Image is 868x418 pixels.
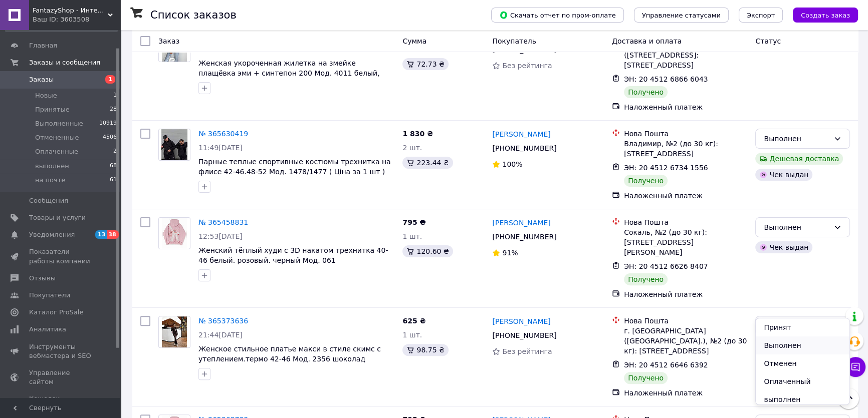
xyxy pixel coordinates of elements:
div: [PHONE_NUMBER] [490,230,558,244]
div: [PHONE_NUMBER] [490,328,558,342]
div: с. [GEOGRAPHIC_DATA] ([STREET_ADDRESS]: [STREET_ADDRESS] [624,40,747,70]
span: Без рейтинга [502,347,552,355]
span: Новые [35,91,57,100]
span: 1 [105,75,115,84]
span: выполнен [35,162,69,171]
span: Товары и услуги [29,213,86,222]
img: Фото товару [162,316,187,347]
span: ЭН: 20 4512 6866 6043 [624,75,708,83]
span: Покупатели [29,291,70,300]
a: Женская укороченная жилетка на змейке плащёвка эми + синтепон 200 Мод. 4011 белый, 42/44 [198,59,380,87]
a: Женское стильное платье макси в стиле скимс с утеплением.термо 42-46 Мод. 2356 шоколад [198,345,381,363]
div: Получено [624,175,668,187]
div: Владимир, №2 (до 30 кг): [STREET_ADDRESS] [624,139,747,159]
a: № 365458831 [198,218,248,226]
h1: Список заказов [150,9,237,21]
a: № 365373636 [198,317,248,325]
div: Получено [624,372,668,384]
div: Нова Пошта [624,129,747,139]
span: 1 шт. [402,232,422,240]
span: Создать заказ [801,12,850,19]
a: Фото товару [158,217,190,249]
span: 61 [110,176,117,185]
span: Принятые [35,105,70,114]
img: Фото товару [162,218,187,249]
div: Наложенный платеж [624,388,747,398]
li: Отменен [756,354,849,372]
span: 38 [107,230,118,239]
li: Оплаченный [756,372,849,390]
button: Экспорт [739,8,783,23]
div: Выполнен [764,133,829,144]
span: 91% [502,249,518,257]
a: Фото товару [158,316,190,348]
span: Аналитика [29,325,66,334]
a: № 365630419 [198,130,248,138]
div: [PHONE_NUMBER] [490,141,558,155]
span: 795 ₴ [402,218,425,226]
span: Отзывы [29,274,56,283]
span: Каталог ProSale [29,308,83,317]
div: Наложенный платеж [624,191,747,201]
span: 68 [110,162,117,171]
span: 11:49[DATE] [198,144,243,152]
div: 72.73 ₴ [402,58,448,70]
a: [PERSON_NAME] [492,316,550,326]
span: 1 шт. [402,331,422,339]
span: 10919 [99,119,117,128]
span: 1 [113,91,117,100]
div: Ваш ID: 3603508 [33,15,120,24]
li: Принят [756,318,849,336]
span: ЭН: 20 4512 6626 8407 [624,262,708,270]
div: 223.44 ₴ [402,157,453,169]
div: Получено [624,273,668,285]
span: Выполненные [35,119,83,128]
span: Управление статусами [642,12,721,19]
button: Управление статусами [634,8,729,23]
span: ЭН: 20 4512 6646 6392 [624,361,708,369]
span: 1 830 ₴ [402,130,433,138]
span: ЭН: 20 4512 6734 1556 [624,164,708,172]
span: Показатели работы компании [29,247,93,265]
a: Парные теплые спортивные костюмы трехнитка на флисе 42-46.48-52 Мод. 1478/1477 ( Ціна за 1 шт ) [198,158,391,176]
span: Кошелек компании [29,394,93,412]
div: Получено [624,86,668,98]
div: Нова Пошта [624,217,747,227]
a: [PERSON_NAME] [492,129,550,139]
button: Скачать отчет по пром-оплате [491,8,624,23]
button: Создать заказ [793,8,858,23]
span: Оплаченные [35,147,78,156]
span: Заказы [29,75,54,84]
div: Чек выдан [755,169,812,181]
span: Главная [29,41,57,50]
span: 21:44[DATE] [198,331,243,339]
a: Создать заказ [783,11,858,19]
span: 2 [113,147,117,156]
span: Сообщения [29,196,68,205]
span: Скачать отчет по пром-оплате [499,11,616,20]
div: Сокаль, №2 (до 30 кг): [STREET_ADDRESS][PERSON_NAME] [624,227,747,257]
div: 120.60 ₴ [402,245,453,257]
span: Без рейтинга [502,62,552,70]
button: Чат с покупателем [845,357,865,377]
div: г. [GEOGRAPHIC_DATA] ([GEOGRAPHIC_DATA].), №2 (до 30 кг): [STREET_ADDRESS] [624,326,747,356]
div: Наложенный платеж [624,102,747,112]
span: 13 [95,230,107,239]
a: [PERSON_NAME] [492,218,550,228]
li: выполнен [756,390,849,408]
li: Выполнен [756,336,849,354]
span: Экспорт [747,12,775,19]
div: Выполнен [764,222,829,233]
span: Доставка и оплата [612,37,682,45]
span: Заказы и сообщения [29,58,100,67]
span: Сумма [402,37,426,45]
a: Фото товару [158,129,190,161]
span: Отмененные [35,133,79,142]
span: Женский тёплый худи с 3D накатом трехнитка 40-46 белый. розовый. черный Мод. 061 [198,246,388,264]
span: 4506 [103,133,117,142]
div: 98.75 ₴ [402,344,448,356]
span: 625 ₴ [402,317,425,325]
